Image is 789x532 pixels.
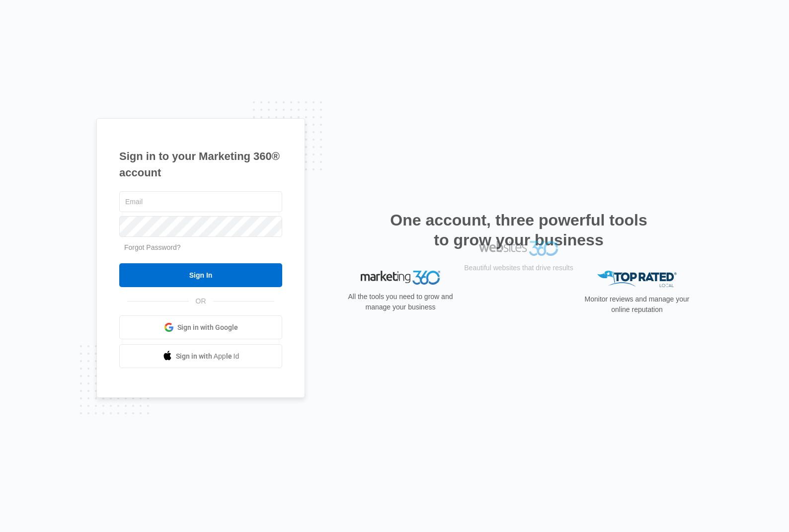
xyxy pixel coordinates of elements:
[361,271,440,285] img: Marketing 360
[345,292,456,312] p: All the tools you need to grow and manage your business
[119,344,282,368] a: Sign in with Apple Id
[189,296,213,306] span: OR
[177,322,238,333] span: Sign in with Google
[124,243,181,251] a: Forgot Password?
[119,191,282,212] input: Email
[119,148,282,181] h1: Sign in to your Marketing 360® account
[479,271,558,285] img: Websites 360
[119,263,282,287] input: Sign In
[463,293,574,303] p: Beautiful websites that drive results
[597,271,677,287] img: Top Rated Local
[176,351,239,362] span: Sign in with Apple Id
[581,294,693,315] p: Monitor reviews and manage your online reputation
[387,210,650,250] h2: One account, three powerful tools to grow your business
[119,315,282,339] a: Sign in with Google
